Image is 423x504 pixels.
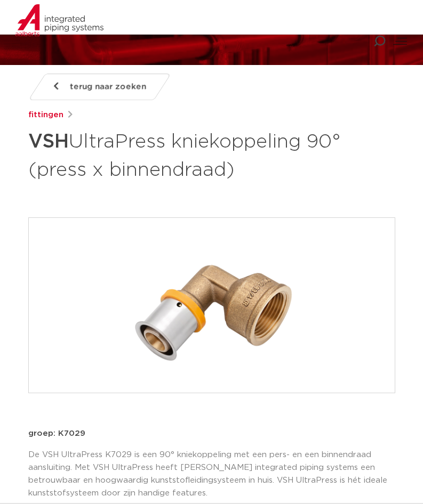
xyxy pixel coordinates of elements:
p: De VSH UltraPress K7029 is een 90° kniekoppeling met een pers- en een binnendraad aansluiting. Me... [28,449,395,500]
strong: VSH [28,132,69,151]
a: terug naar zoeken [28,74,171,100]
h1: UltraPress kniekoppeling 90° (press x binnendraad) [28,126,395,183]
p: groep: K7029 [28,427,395,440]
span: terug naar zoeken [70,78,146,95]
a: fittingen [28,109,63,121]
img: Product Image for VSH UltraPress kniekoppeling 90° (press x binnendraad) [29,218,395,393]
